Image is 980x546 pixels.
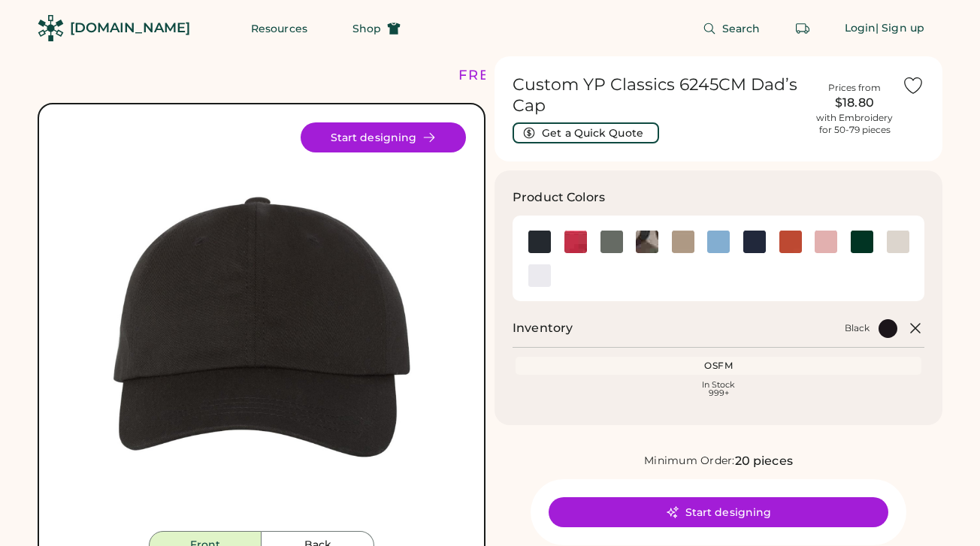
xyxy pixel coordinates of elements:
[672,231,694,253] div: Khaki
[707,231,730,253] img: Light Blue Swatch Image
[513,74,807,116] h1: Custom YP Classics 6245CM Dad’s Cap
[685,14,779,44] button: Search
[743,231,766,253] div: Navy
[352,23,381,34] span: Shop
[845,21,876,36] div: Login
[301,122,466,152] button: Start designing
[549,497,888,527] button: Start designing
[828,82,881,94] div: Prices from
[845,322,870,334] div: Black
[876,21,924,36] div: | Sign up
[788,14,818,44] button: Retrieve an order
[564,231,587,253] div: Cranberry
[519,360,918,372] div: OSFM
[707,231,730,253] div: Light Blue
[644,454,735,469] div: Minimum Order:
[815,231,837,253] img: Pink Swatch Image
[519,381,918,397] div: In Stock 999+
[513,122,659,143] button: Get a Quick Quote
[528,264,551,287] div: White
[513,319,573,337] h2: Inventory
[38,15,64,41] img: Rendered Logo - Screens
[672,231,694,253] img: Khaki Swatch Image
[779,231,802,253] div: Orange
[743,231,766,253] img: Navy Swatch Image
[851,231,873,253] div: Spruce
[636,231,658,253] div: Green Camo
[70,19,190,38] div: [DOMAIN_NAME]
[816,112,893,136] div: with Embroidery for 50-79 pieces
[600,231,623,253] img: Dark Grey Swatch Image
[816,94,893,112] div: $18.80
[887,231,909,253] img: Stone Swatch Image
[636,231,658,253] img: Green Camo Swatch Image
[458,65,588,86] div: FREE SHIPPING
[528,231,551,253] img: Black Swatch Image
[513,189,605,207] h3: Product Colors
[233,14,325,44] button: Resources
[887,231,909,253] div: Stone
[564,231,587,253] img: Cranberry Swatch Image
[57,122,466,531] img: 6245CM - Black Front Image
[600,231,623,253] div: Dark Grey
[779,231,802,253] img: Orange Swatch Image
[815,231,837,253] div: Pink
[851,231,873,253] img: Spruce Swatch Image
[57,122,466,531] div: 6245CM Style Image
[735,452,793,470] div: 20 pieces
[334,14,419,44] button: Shop
[722,23,761,34] span: Search
[528,264,551,287] img: White Swatch Image
[528,231,551,253] div: Black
